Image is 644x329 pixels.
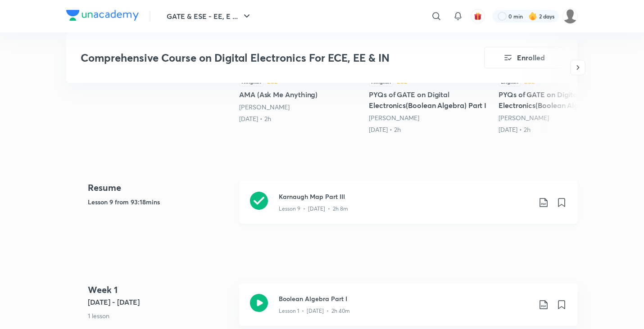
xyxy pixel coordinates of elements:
[499,89,621,111] h5: PYQs of GATE on Digital Electronics(Boolean Algebra) Part II
[474,12,482,20] img: avatar
[239,89,362,100] h5: AMA (Ask Me Anything)
[279,307,350,315] p: Lesson 1 • [DATE] • 2h 40m
[562,9,578,24] img: Tarun Kumar
[279,192,531,201] h3: Karnaugh Map Part III
[239,103,362,112] div: Aditya Kanwal
[279,205,348,213] p: Lesson 9 • [DATE] • 2h 8m
[88,283,232,297] h4: Week 1
[471,9,485,23] button: avatar
[369,89,491,111] h5: PYQs of GATE on Digital Electronics(Boolean Algebra) Part I
[88,181,232,194] h4: Resume
[239,181,578,234] a: Karnaugh Map Part IIILesson 9 • [DATE] • 2h 8m
[499,113,549,122] a: [PERSON_NAME]
[484,47,563,68] button: Enrolled
[81,51,433,64] h3: Comprehensive Course on Digital Electronics For ECE, EE & IN
[88,311,232,320] p: 1 lesson
[88,197,232,207] h5: Lesson 9 from 93:18mins
[88,297,232,307] h5: [DATE] - [DATE]
[499,125,621,134] div: 24th May • 2h
[66,10,139,23] a: Company Logo
[528,12,537,21] img: streak
[239,114,362,123] div: 28th Apr • 2h
[499,113,621,122] div: Aditya Kanwal
[66,10,139,21] img: Company Logo
[161,7,258,25] button: GATE & ESE - EE, E ...
[369,113,491,122] div: Aditya Kanwal
[239,103,290,111] a: [PERSON_NAME]
[369,125,491,134] div: 23rd May • 2h
[369,113,419,122] a: [PERSON_NAME]
[279,294,531,303] h3: Boolean Algebra Part I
